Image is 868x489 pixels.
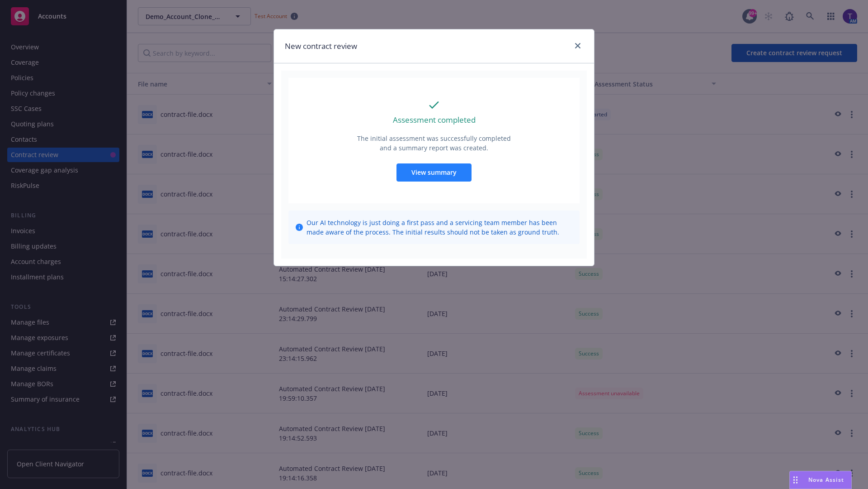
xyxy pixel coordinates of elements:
span: Nova Assist [808,476,844,484]
button: Nova Assist [789,471,852,489]
div: Drag to move [790,471,801,489]
p: Assessment completed [393,114,476,126]
span: Our AI technology is just doing a first pass and a servicing team member has been made aware of t... [307,218,572,237]
a: close [572,40,583,51]
h1: New contract review [285,40,357,52]
span: View summary [411,168,457,177]
button: View summary [396,163,472,182]
p: The initial assessment was successfully completed and a summary report was created. [356,134,512,153]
